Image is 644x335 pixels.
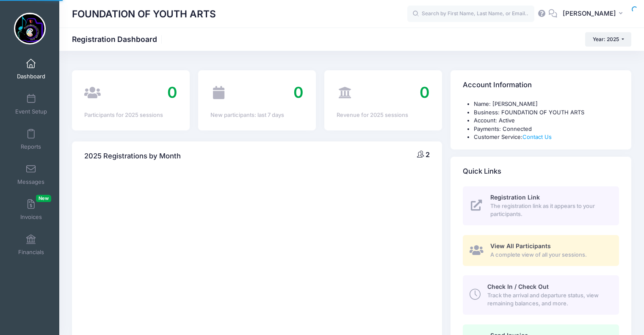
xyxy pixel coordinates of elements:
[11,160,51,189] a: Messages
[474,125,619,133] li: Payments: Connected
[487,291,609,308] span: Track the arrival and departure status, view remaining balances, and more.
[557,4,631,24] button: [PERSON_NAME]
[463,186,619,225] a: Registration Link The registration link as it appears to your participants.
[463,159,501,183] h4: Quick Links
[522,133,552,140] a: Contact Us
[474,100,619,108] li: Name: [PERSON_NAME]
[11,54,51,84] a: Dashboard
[72,35,164,44] h1: Registration Dashboard
[474,108,619,117] li: Business: FOUNDATION OF YOUTH ARTS
[420,83,430,102] span: 0
[490,251,609,259] span: A complete view of all your sessions.
[17,178,44,185] span: Messages
[210,111,304,119] div: New participants: last 7 days
[17,73,45,80] span: Dashboard
[11,195,51,224] a: InvoicesNew
[474,116,619,125] li: Account: Active
[563,9,616,18] span: [PERSON_NAME]
[11,89,51,119] a: Event Setup
[84,144,181,168] h4: 2025 Registrations by Month
[167,83,177,102] span: 0
[337,111,430,119] div: Revenue for 2025 sessions
[585,32,631,47] button: Year: 2025
[21,143,41,150] span: Reports
[11,230,51,260] a: Financials
[490,194,540,201] span: Registration Link
[463,73,532,97] h4: Account Information
[426,150,430,159] span: 2
[11,125,51,154] a: Reports
[490,202,609,219] span: The registration link as it appears to your participants.
[72,4,216,24] h1: FOUNDATION OF YOUTH ARTS
[487,283,549,290] span: Check In / Check Out
[15,108,47,115] span: Event Setup
[18,249,44,256] span: Financials
[490,242,551,249] span: View All Participants
[593,36,619,42] span: Year: 2025
[84,111,177,119] div: Participants for 2025 sessions
[36,195,51,202] span: New
[463,275,619,314] a: Check In / Check Out Track the arrival and departure status, view remaining balances, and more.
[474,133,619,141] li: Customer Service:
[20,213,42,221] span: Invoices
[293,83,304,102] span: 0
[407,6,534,22] input: Search by First Name, Last Name, or Email...
[14,13,46,44] img: FOUNDATION OF YOUTH ARTS
[463,235,619,266] a: View All Participants A complete view of all your sessions.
